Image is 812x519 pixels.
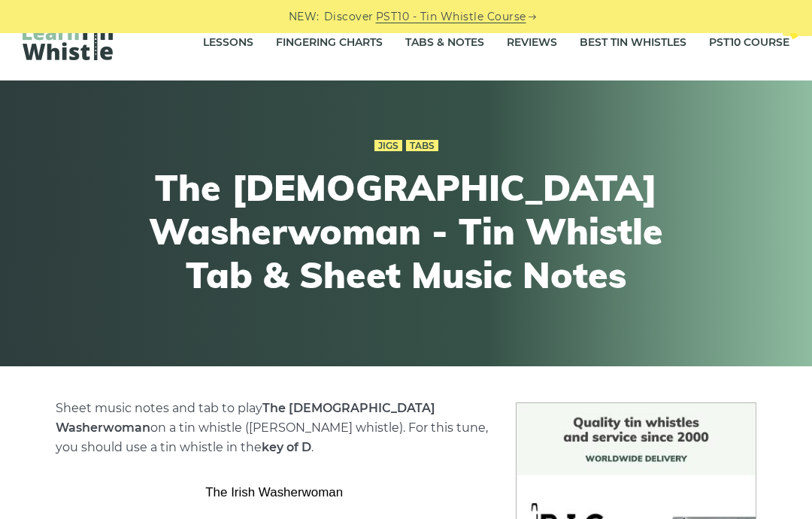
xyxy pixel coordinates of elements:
span: Discover [324,8,374,26]
p: Sheet music notes and tab to play on a tin whistle ([PERSON_NAME] whistle). For this tune, you sh... [56,399,494,457]
a: Tabs [406,140,438,152]
a: PST10 CourseNew [709,24,789,62]
h1: The [DEMOGRAPHIC_DATA] Washerwoman - Tin Whistle Tab & Sheet Music Notes [129,166,683,296]
a: Jigs [374,140,402,152]
a: Best Tin Whistles [580,24,686,62]
img: LearnTinWhistle.com [23,22,113,60]
a: Fingering Charts [276,24,383,62]
span: NEW: [289,8,320,26]
a: PST10 - Tin Whistle Course [376,8,526,26]
a: Lessons [203,24,253,62]
a: Reviews [507,24,557,62]
strong: key of D [262,440,311,454]
a: Tabs & Notes [405,24,484,62]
